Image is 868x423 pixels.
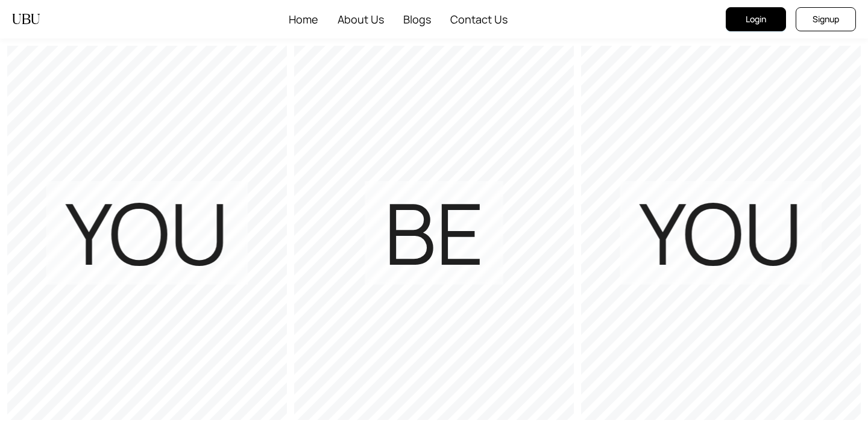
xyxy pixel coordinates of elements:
[813,13,839,26] span: Signup
[384,191,484,275] h1: BE
[726,7,786,31] button: Login
[796,7,856,31] button: Signup
[746,13,766,26] span: Login
[640,191,803,275] h1: YOU
[66,191,229,275] h1: YOU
